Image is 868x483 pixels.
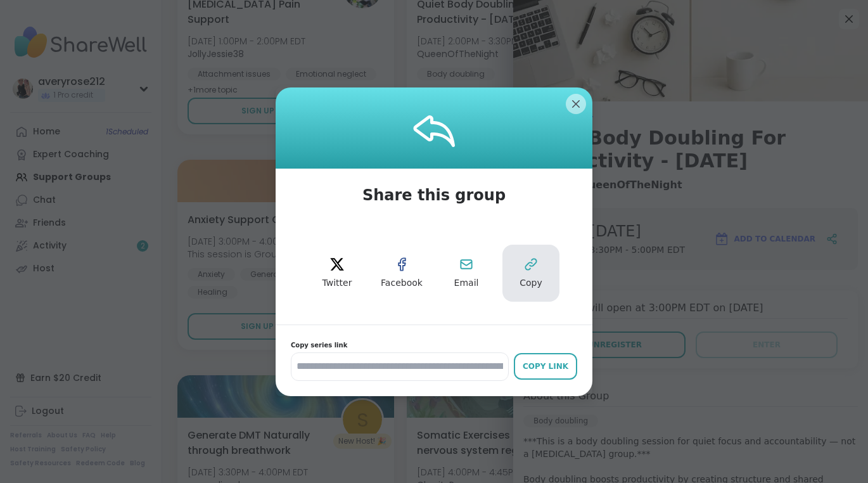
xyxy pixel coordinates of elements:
[520,361,571,372] div: Copy Link
[373,245,430,302] button: facebook
[347,169,521,222] span: Share this group
[373,245,430,302] button: Facebook
[291,340,577,350] span: Copy series link
[381,277,423,290] span: Facebook
[520,277,542,290] span: Copy
[322,277,352,290] span: Twitter
[309,245,366,302] button: Twitter
[438,245,495,302] button: Email
[309,245,366,302] button: twitter
[502,245,559,302] button: Copy
[454,277,479,290] span: Email
[514,353,577,380] button: Copy Link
